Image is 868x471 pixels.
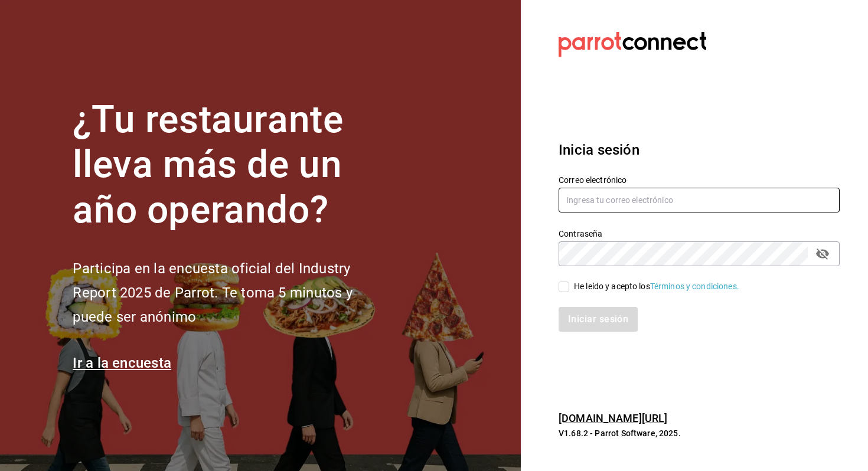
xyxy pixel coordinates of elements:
[812,244,833,264] button: passwordField
[559,175,840,184] label: Correo electrónico
[559,412,667,424] a: [DOMAIN_NAME][URL]
[559,188,840,212] input: Ingresa tu correo electrónico
[73,97,391,233] h1: ¿Tu restaurante lleva más de un año operando?
[73,257,391,329] h2: Participa en la encuesta oficial del Industry Report 2025 de Parrot. Te toma 5 minutos y puede se...
[650,282,739,291] a: Términos y condiciones.
[559,427,840,439] p: V1.68.2 - Parrot Software, 2025.
[73,355,171,371] a: Ir a la encuesta
[559,229,840,237] label: Contraseña
[559,139,840,161] h3: Inicia sesión
[574,280,739,293] div: He leído y acepto los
